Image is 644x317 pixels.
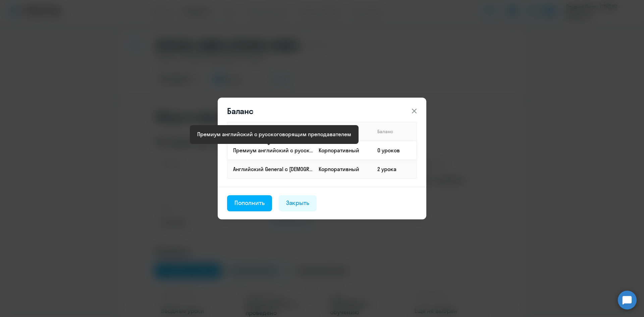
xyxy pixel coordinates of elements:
td: Корпоративный [313,160,372,178]
p: Английский General с [DEMOGRAPHIC_DATA] преподавателем [233,165,313,173]
td: Корпоративный [313,141,372,160]
header: Баланс [218,106,426,116]
th: Баланс [372,122,417,141]
div: Премиум английский с русскоговорящим преподавателем [197,130,351,138]
td: 2 урока [372,160,417,178]
button: Пополнить [227,195,272,211]
td: 0 уроков [372,141,417,160]
p: Премиум английский с русскоговорящим преподавателем [233,147,313,154]
button: Закрыть [279,195,317,211]
th: Продукт [227,122,313,141]
div: Пополнить [234,199,265,207]
th: Способ оплаты [313,122,372,141]
div: Закрыть [286,199,310,207]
